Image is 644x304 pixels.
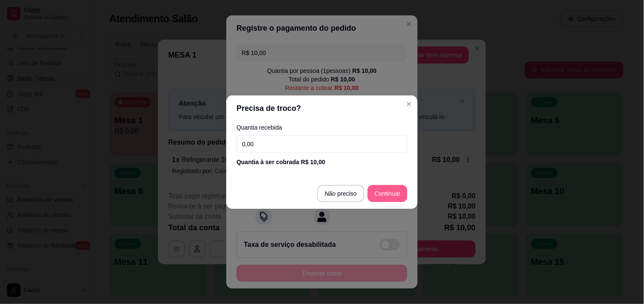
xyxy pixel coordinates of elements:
button: Continuar [368,185,407,202]
label: Quantia recebida [237,124,407,130]
button: Não preciso [317,185,365,202]
button: Close [402,97,416,111]
header: Precisa de troco? [226,96,418,121]
div: Quantia à ser cobrada R$ 10,00 [237,158,407,166]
